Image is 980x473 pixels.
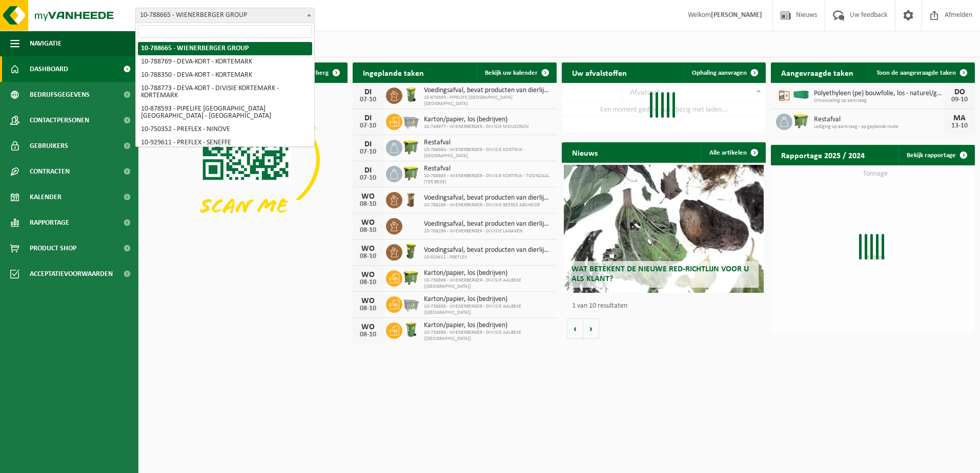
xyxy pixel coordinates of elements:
[424,147,552,159] span: 10-788684 - WIENERBERGER - DIVISIE KORTRIJK - [GEOGRAPHIC_DATA]
[424,124,528,130] span: 10-749977 - WIENERBERGER - DIVISIE MOUSCRON
[136,8,314,23] span: 10-788665 - WIENERBERGER GROUP
[358,219,378,227] div: WO
[30,159,70,184] span: Contracten
[358,122,378,130] div: 07-10
[571,265,749,283] span: Wat betekent de nieuwe RED-richtlijn voor u als klant?
[402,138,420,156] img: WB-1100-HPE-GN-50
[358,88,378,96] div: DI
[358,96,378,103] div: 07-10
[899,145,974,165] a: Bekijk rapportage
[949,122,970,130] div: 13-10
[424,321,552,330] span: Karton/papier, los (bedrijven)
[949,88,970,96] div: DO
[424,173,552,185] span: 10-788685 - WIENERBERGER - DIVISIE KORTRIJK - TOONZAAL (TER BEDE)
[353,62,434,82] h2: Ingeplande taken
[30,235,76,261] span: Product Shop
[358,114,378,122] div: DI
[138,123,312,136] li: 10-750352 - PREFLEX - NINOVE
[567,318,583,339] button: Vorige
[30,261,113,287] span: Acceptatievoorwaarden
[402,269,420,286] img: WB-1100-HPE-GN-50
[138,82,312,102] li: 10-788773 - DEVA-KORT - DIVISIE KORTEMARK - KORTEMARK
[424,246,552,254] span: Voedingsafval, bevat producten van dierlijke oorsprong, onverpakt, categorie 3
[424,330,552,342] span: 10-738898 - WIENERBERGER - DIVISIE AALBEKE ([GEOGRAPHIC_DATA])
[424,220,552,228] span: Voedingsafval, bevat producten van dierlijke oorsprong, onverpakt, categorie 3
[358,166,378,175] div: DI
[485,70,538,76] span: Bekijk uw kalender
[424,202,552,208] span: 10-788289 - WIENERBERGER - DIVISIE BEERSE ABSHEIDE
[358,175,378,182] div: 07-10
[771,62,864,82] h2: Aangevraagde taken
[814,98,944,104] span: Omwisseling op aanvraag
[358,140,378,148] div: DI
[949,96,970,103] div: 09-10
[949,114,970,122] div: MA
[358,245,378,253] div: WO
[562,62,637,82] h2: Uw afvalstoffen
[138,55,312,69] li: 10-788769 - DEVA-KORT - KORTEMARK
[358,279,378,286] div: 08-10
[358,271,378,279] div: WO
[711,11,762,19] strong: [PERSON_NAME]
[306,70,329,76] span: Verberg
[771,145,875,165] h2: Rapportage 2025 / 2024
[358,305,378,312] div: 08-10
[30,107,89,133] span: Contactpersonen
[144,83,348,236] img: Download de VHEPlus App
[358,201,378,208] div: 08-10
[135,8,315,23] span: 10-788665 - WIENERBERGER GROUP
[30,82,90,107] span: Bedrijfsgegevens
[424,87,552,95] span: Voedingsafval, bevat producten van dierlijke oorsprong, onverpakt, categorie 3
[868,62,974,83] a: Toon de aangevraagde taken
[30,210,69,235] span: Rapportage
[358,148,378,156] div: 07-10
[358,297,378,305] div: WO
[564,165,764,293] a: Wat betekent de nieuwe RED-richtlijn voor u als klant?
[358,253,378,260] div: 08-10
[424,269,552,277] span: Karton/papier, los (bedrijven)
[402,86,420,103] img: WB-0140-HPE-GN-50
[562,142,608,162] h2: Nieuws
[424,228,552,234] span: 10-788296 - WIENERBERGER - DIVISIE LANAKEN
[402,321,420,338] img: WB-0240-HPE-GN-50
[876,70,956,76] span: Toon de aangevraagde taken
[424,304,552,316] span: 10-738898 - WIENERBERGER - DIVISIE AALBEKE ([GEOGRAPHIC_DATA])
[572,303,761,310] p: 1 van 10 resultaten
[424,194,552,202] span: Voedingsafval, bevat producten van dierlijke oorsprong, onverpakt, categorie 3
[298,62,346,83] button: Verberg
[424,165,552,173] span: Restafval
[814,116,944,124] span: Restafval
[424,295,552,304] span: Karton/papier, los (bedrijven)
[138,102,312,123] li: 10-878593 - PIPELIFE [GEOGRAPHIC_DATA] [GEOGRAPHIC_DATA] - [GEOGRAPHIC_DATA]
[424,139,552,147] span: Restafval
[358,323,378,331] div: WO
[583,318,599,339] button: Volgende
[30,31,62,56] span: Navigatie
[684,62,765,83] a: Ophaling aanvragen
[701,142,765,163] a: Alle artikelen
[30,184,62,210] span: Kalender
[692,70,747,76] span: Ophaling aanvragen
[792,90,810,99] img: HK-XC-40-GN-00
[424,254,552,261] span: 10-929611 - PREFLEX
[424,116,528,124] span: Karton/papier, los (bedrijven)
[814,90,944,98] span: Polyethyleen (pe) bouwfolie, los - naturel/gekleurd
[402,243,420,260] img: WB-0060-HPE-GN-50
[138,69,312,82] li: 10-788350 - DEVA-KORT - KORTEMARK
[30,133,68,159] span: Gebruikers
[358,227,378,234] div: 08-10
[424,95,552,107] span: 10-878593 - PIPELIFE [GEOGRAPHIC_DATA] [GEOGRAPHIC_DATA]
[402,112,420,130] img: WB-2500-GAL-GY-01
[138,136,312,149] li: 10-929611 - PREFLEX - SENEFFE
[424,277,552,290] span: 10-738898 - WIENERBERGER - DIVISIE AALBEKE ([GEOGRAPHIC_DATA])
[402,164,420,182] img: WB-1100-HPE-GN-50
[358,331,378,338] div: 08-10
[814,124,944,130] span: Lediging op aanvraag - op geplande route
[30,56,68,82] span: Dashboard
[358,192,378,201] div: WO
[792,112,810,130] img: WB-1100-HPE-GN-50
[402,190,420,208] img: WB-0140-HPE-BN-01
[138,42,312,55] li: 10-788665 - WIENERBERGER GROUP
[402,295,420,312] img: WB-2500-GAL-GY-01
[477,62,556,83] a: Bekijk uw kalender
